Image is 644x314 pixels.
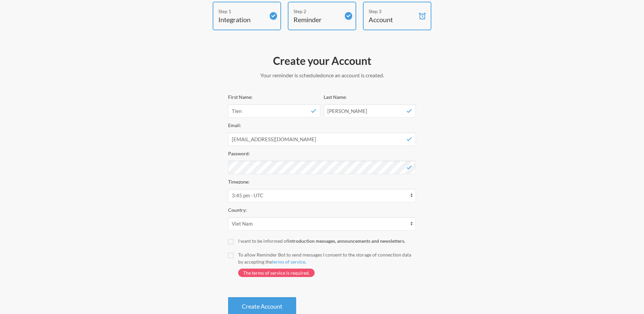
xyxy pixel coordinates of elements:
input: To allow Reminder Bot to send messages I consent to the storage of connection data by accepting t... [228,253,233,258]
span: The terms of service is required. [238,269,315,277]
div: Step 2 [293,8,340,15]
div: Step 3 [369,8,416,15]
label: Last Name: [324,94,347,100]
div: I want to be informed of [238,237,416,244]
h4: Account [369,15,416,24]
label: Email: [228,122,241,128]
label: First Name: [228,94,253,100]
div: To allow Reminder Bot to send messages I consent to the storage of connection data by accepting t... [238,251,416,265]
h4: Reminder [293,15,340,24]
p: Your reminder is scheduled once an account is created. [228,71,416,79]
strong: introduction messages, announcements and newsletters. [288,238,405,244]
label: Country: [228,207,247,213]
label: Password: [228,151,250,156]
h4: Integration [218,15,265,24]
label: Timezone: [228,179,250,185]
a: terms of service [272,259,305,265]
h2: Create your Account [228,54,416,68]
div: Step 1 [218,8,265,15]
input: I want to be informed ofintroduction messages, announcements and newsletters. [228,239,233,244]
